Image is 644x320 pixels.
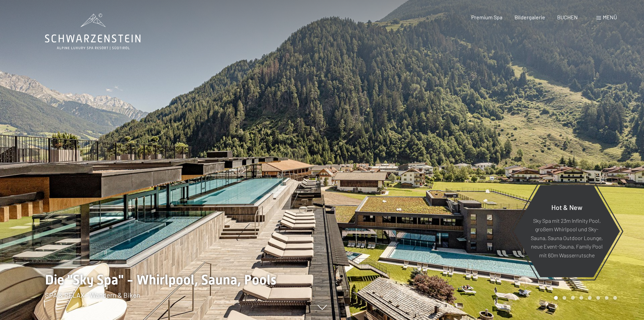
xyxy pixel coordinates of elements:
a: Bildergalerie [515,14,545,20]
div: Carousel Pagination [552,296,617,300]
a: Premium Spa [471,14,502,20]
div: Carousel Page 5 [588,296,592,300]
span: Menü [603,14,617,20]
div: Carousel Page 6 [596,296,600,300]
a: BUCHEN [557,14,578,20]
div: Carousel Page 8 [613,296,617,300]
p: Sky Spa mit 23m Infinity Pool, großem Whirlpool und Sky-Sauna, Sauna Outdoor Lounge, neue Event-S... [530,216,603,259]
div: Carousel Page 1 (Current Slide) [554,296,558,300]
div: Carousel Page 3 [571,296,575,300]
a: Hot & New Sky Spa mit 23m Infinity Pool, großem Whirlpool und Sky-Sauna, Sauna Outdoor Lounge, ne... [513,185,620,278]
div: Carousel Page 2 [563,296,566,300]
span: Hot & New [551,203,582,211]
div: Carousel Page 4 [579,296,583,300]
div: Carousel Page 7 [605,296,609,300]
